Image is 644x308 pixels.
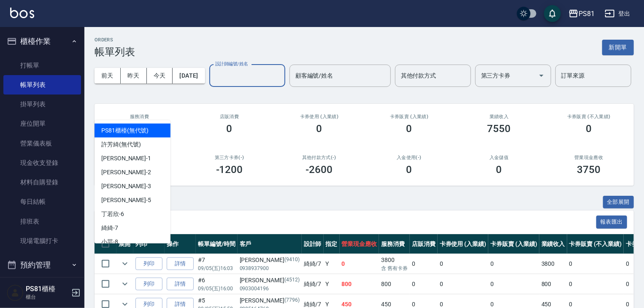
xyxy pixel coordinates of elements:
button: 櫃檯作業 [3,30,81,52]
span: 小芸 -8 [101,238,118,246]
h3: 0 [586,123,592,135]
button: 前天 [95,68,121,84]
td: 0 [410,274,438,294]
button: 昨天 [121,68,147,84]
h3: 服務消費 [105,114,174,119]
h2: 卡券販賣 (不入業績) [554,114,624,119]
button: expand row [119,257,131,270]
span: [PERSON_NAME] -5 [101,196,151,205]
th: 服務消費 [379,234,410,254]
td: 3800 [539,254,567,274]
span: [PERSON_NAME] -2 [101,168,151,177]
a: 排班表 [3,212,81,231]
h3: 0 [406,164,412,176]
span: 綺綺 -7 [101,224,118,232]
td: 800 [379,274,410,294]
span: [PERSON_NAME] -3 [101,182,151,191]
th: 指定 [324,234,340,254]
th: 卡券販賣 (不入業績) [567,234,624,254]
button: save [544,5,561,22]
h3: 0 [227,123,233,135]
button: 列印 [135,257,162,270]
a: 報表匯出 [596,218,628,226]
a: 詳情 [167,257,194,270]
a: 帳單列表 [3,75,81,95]
h2: 卡券使用 (入業績) [284,114,354,119]
td: 0 [438,274,489,294]
h3: -2600 [306,164,333,176]
td: 3800 [379,254,410,274]
th: 客戶 [238,234,302,254]
span: 許芳綺 (無代號) [101,140,141,149]
td: 0 [410,254,438,274]
th: 店販消費 [410,234,438,254]
td: #6 [196,274,238,294]
td: Y [324,254,340,274]
th: 列印 [133,234,165,254]
h2: ORDERS [95,37,135,43]
div: [PERSON_NAME] [240,256,300,265]
a: 營業儀表板 [3,134,81,153]
p: 含 舊有卡券 [381,265,408,272]
p: 櫃台 [26,293,69,301]
th: 卡券販賣 (入業績) [488,234,539,254]
td: Y [324,274,340,294]
h2: 營業現金應收 [554,155,624,160]
button: 新開單 [602,40,634,55]
button: 今天 [147,68,173,84]
td: 0 [438,254,489,274]
p: (4512) [284,276,300,285]
th: 帳單編號/時間 [196,234,238,254]
td: 0 [340,254,379,274]
button: 報表匯出 [596,216,628,229]
p: 09/05 (五) 16:00 [198,285,235,292]
a: 每日結帳 [3,192,81,211]
td: #7 [196,254,238,274]
h3: 3750 [577,164,601,176]
label: 設計師編號/姓名 [215,61,248,67]
th: 操作 [165,234,196,254]
a: 現金收支登錄 [3,153,81,173]
p: 0903004196 [240,285,300,292]
span: 丁若欣 -6 [101,210,124,219]
a: 新開單 [602,43,634,51]
span: PS81櫃檯 (無代號) [101,126,149,135]
h3: 0 [406,123,412,135]
a: 座位開單 [3,114,81,133]
button: PS81 [565,5,598,22]
h3: 7550 [487,123,511,135]
button: 報表及分析 [3,276,81,298]
button: Open [535,69,548,82]
h2: 卡券販賣 (入業績) [374,114,444,119]
a: 詳情 [167,278,194,291]
h2: 入金儲值 [464,155,534,160]
h3: 0 [496,164,502,176]
p: (7796) [284,296,300,305]
p: 09/05 (五) 16:03 [198,265,235,272]
span: 訂單列表 [105,218,596,227]
button: 預約管理 [3,254,81,276]
h3: 帳單列表 [95,46,135,58]
div: [PERSON_NAME] [240,276,300,285]
button: 全部展開 [603,196,634,209]
h2: 其他付款方式(-) [284,155,354,160]
h2: 業績收入 [464,114,534,119]
span: [PERSON_NAME] -1 [101,154,151,163]
h2: 第三方卡券(-) [195,155,264,160]
button: [DATE] [173,68,205,84]
a: 材料自購登錄 [3,173,81,192]
h3: 0 [317,123,322,135]
h5: PS81櫃檯 [26,285,69,293]
h2: 入金使用(-) [374,155,444,160]
button: 列印 [135,278,162,291]
div: PS81 [579,8,595,19]
p: (9410) [284,256,300,265]
img: Person [7,284,24,301]
p: 0938937900 [240,265,300,272]
td: 綺綺 /7 [302,274,324,294]
td: 0 [488,274,539,294]
button: expand row [119,278,131,290]
td: 綺綺 /7 [302,254,324,274]
h3: -1200 [216,164,243,176]
th: 卡券使用 (入業績) [438,234,489,254]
